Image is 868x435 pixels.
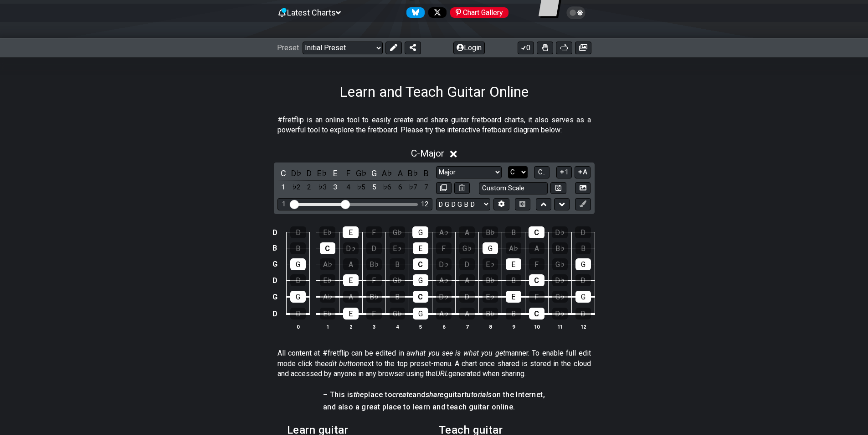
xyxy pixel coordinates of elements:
em: create [392,390,412,399]
td: G [269,256,280,272]
th: 0 [287,322,310,331]
div: A [343,258,359,270]
th: 4 [385,322,409,331]
div: G♭ [390,274,405,286]
th: 2 [339,322,362,331]
button: C.. [534,166,550,178]
button: Move up [536,198,551,210]
th: 12 [571,322,595,331]
span: Latest Charts [287,8,336,17]
button: Store user defined scale [550,182,566,194]
div: C [529,308,544,320]
div: toggle scale degree [342,181,354,194]
select: Tonic/Root [508,166,528,178]
div: D♭ [552,308,568,320]
div: toggle scale degree [355,181,367,194]
button: Login [453,42,485,54]
div: F [366,308,382,320]
button: Copy [436,182,452,194]
div: B♭ [552,242,568,254]
span: Preset [277,43,299,52]
div: F [366,274,382,286]
em: tutorials [464,390,492,399]
select: Scale [436,166,502,178]
div: B [390,258,405,270]
div: C [320,242,335,254]
div: toggle scale degree [368,181,380,194]
div: D♭ [343,242,359,254]
button: Edit Tuning [493,198,509,210]
button: Delete [454,182,470,194]
div: B♭ [366,291,382,303]
div: D [575,308,591,320]
a: Follow #fretflip at X [425,7,447,18]
p: All content at #fretflip can be edited in a manner. To enable full edit mode click the next to th... [277,348,591,379]
em: share [426,390,444,399]
th: 9 [502,322,525,331]
div: toggle scale degree [277,181,289,194]
span: C.. [538,168,545,176]
td: G [269,288,280,305]
div: C [413,258,428,270]
div: G [575,291,591,303]
div: B [505,226,521,238]
div: toggle pitch class [394,167,406,179]
th: 6 [432,322,455,331]
div: A [459,274,475,286]
div: D [459,258,475,270]
div: A♭ [320,291,335,303]
button: Print [556,42,572,54]
div: G♭ [459,242,475,254]
em: what you see is what you get [410,349,505,357]
td: D [269,305,280,322]
em: the [354,390,364,399]
div: toggle pitch class [407,167,419,179]
button: A [575,166,591,178]
div: A♭ [320,258,335,270]
div: D [290,308,306,320]
td: D [269,272,280,288]
div: C [529,274,544,286]
div: G [290,258,306,270]
div: E♭ [390,242,405,254]
button: 0 [518,42,534,54]
span: C - Major [411,148,444,159]
div: E [506,291,521,303]
div: B [390,291,405,303]
th: 3 [362,322,385,331]
div: toggle scale degree [381,181,393,194]
div: A [529,242,544,254]
div: F [436,242,452,254]
div: D [459,291,475,303]
div: B [290,242,306,254]
div: B♭ [483,274,498,286]
em: edit button [325,359,360,368]
span: Toggle light / dark theme [571,9,581,17]
div: A♭ [436,274,452,286]
div: E [413,242,428,254]
th: 10 [525,322,548,331]
div: G♭ [552,291,568,303]
div: toggle pitch class [355,167,367,179]
div: A [459,308,475,320]
div: D♭ [436,291,452,303]
div: toggle pitch class [303,167,315,179]
button: Toggle Dexterity for all fretkits [537,42,553,54]
div: A♭ [436,308,452,320]
td: B [269,240,280,256]
th: 8 [478,322,502,331]
button: Create Image [575,182,591,194]
div: F [529,258,544,270]
div: toggle pitch class [420,167,432,179]
div: G [412,226,428,238]
div: E♭ [483,258,498,270]
a: Follow #fretflip at Bluesky [403,7,425,18]
div: toggle scale degree [420,181,432,194]
div: Visible fret range [277,198,432,210]
div: toggle scale degree [303,181,315,194]
button: First click edit preset to enable marker editing [575,198,591,210]
div: A [343,291,359,303]
div: A♭ [436,226,452,238]
div: G [413,308,428,320]
div: G♭ [552,258,568,270]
